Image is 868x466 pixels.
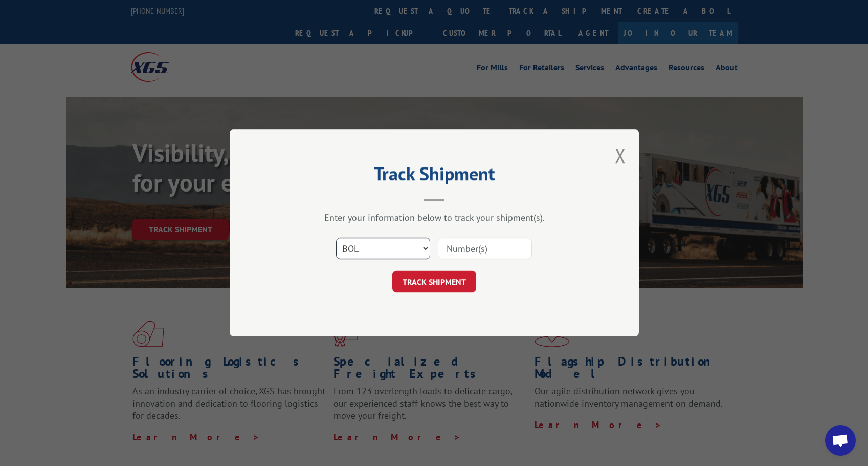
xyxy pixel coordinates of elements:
[615,142,626,169] button: Close modal
[438,238,532,260] input: Number(s)
[281,166,588,186] h2: Track Shipment
[392,271,476,293] button: TRACK SHIPMENT
[281,212,588,224] div: Enter your information below to track your shipment(s).
[825,425,856,456] a: Open chat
